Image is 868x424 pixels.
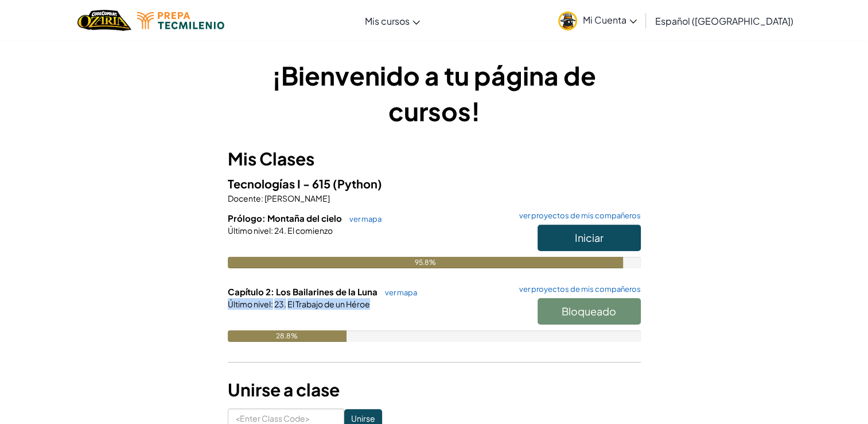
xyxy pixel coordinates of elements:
span: Tecnologías I - 615 [228,176,333,191]
span: [PERSON_NAME] [263,193,330,203]
span: : [271,225,273,236]
span: 24. [273,225,286,236]
span: (Python) [333,176,382,191]
span: : [271,299,273,309]
a: Ozaria by CodeCombat logo [77,9,131,32]
span: Último nivel [228,299,271,309]
a: ver mapa [344,214,382,223]
a: ver proyectos de mis compañeros [513,212,641,219]
a: Mis cursos [359,5,426,36]
span: Mi Cuenta [583,14,637,26]
span: : [261,193,263,203]
a: Español ([GEOGRAPHIC_DATA]) [649,5,799,36]
span: Iniciar [575,231,604,244]
h3: Mis Clases [228,146,641,172]
img: Tecmilenio logo [137,12,224,29]
button: Iniciar [538,225,641,251]
div: 95.8% [228,257,624,268]
span: Mis cursos [365,15,410,27]
span: 23. [273,299,286,309]
div: 28.8% [228,330,347,342]
span: Docente [228,193,261,203]
a: ver mapa [379,288,417,297]
a: Mi Cuenta [552,2,643,38]
span: Español ([GEOGRAPHIC_DATA]) [655,15,793,27]
h3: Unirse a clase [228,377,641,403]
span: Capítulo 2: Los Bailarines de la Luna [228,286,379,297]
img: avatar [558,11,577,30]
span: Último nivel [228,225,271,236]
a: ver proyectos de mis compañeros [513,286,641,293]
span: El Trabajo de un Héroe [286,299,370,309]
h1: ¡Bienvenido a tu página de cursos! [228,57,641,129]
span: El comienzo [286,225,333,236]
span: Prólogo: Montaña del cielo [228,213,344,223]
img: Home [77,9,131,32]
